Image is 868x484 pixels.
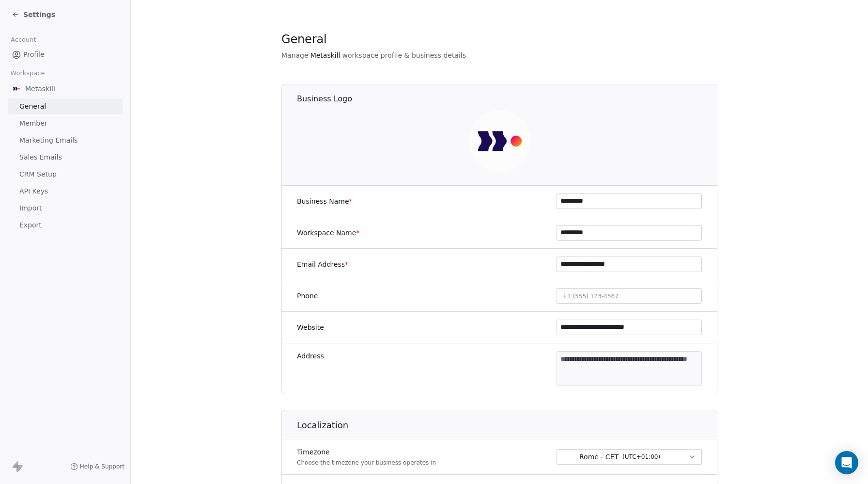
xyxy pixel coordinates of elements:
a: Settings [12,10,55,19]
a: Member [8,115,123,131]
label: Phone [297,291,318,301]
span: API Keys [19,186,48,196]
span: General [281,32,327,47]
span: Import [19,203,42,213]
span: Marketing Emails [19,135,77,145]
span: Member [19,118,47,129]
span: Help & Support [80,463,124,470]
span: Export [19,220,42,230]
span: Profile [23,49,45,60]
span: Rome - CET [579,452,619,462]
a: API Keys [8,183,123,199]
a: Sales Emails [8,149,123,165]
h1: Business Logo [297,94,718,104]
span: Metaskill [310,50,341,60]
a: Marketing Emails [8,132,123,148]
img: AVATAR%20METASKILL%20-%20Colori%20Positivo.png [12,84,21,94]
span: Metaskill [25,84,55,94]
label: Workspace Name [297,228,359,238]
label: Timezone [297,447,436,457]
img: AVATAR%20METASKILL%20-%20Colori%20Positivo.png [469,110,531,172]
span: CRM Setup [19,169,57,179]
span: Account [6,32,40,47]
span: Workspace [6,66,49,81]
a: Export [8,217,123,233]
a: General [8,98,123,114]
label: Business Name [297,196,353,206]
a: Profile [8,47,123,63]
a: Help & Support [70,463,124,470]
button: Rome - CET(UTC+01:00) [557,449,702,465]
span: +1 (555) 123-4567 [562,293,619,300]
label: Email Address [297,259,348,269]
span: ( UTC+01:00 ) [622,452,660,461]
h1: Localization [297,419,718,431]
a: CRM Setup [8,166,123,182]
span: workspace profile & business details [342,50,466,60]
span: Sales Emails [19,152,62,162]
button: +1 (555) 123-4567 [557,288,702,304]
span: Manage [281,50,309,60]
div: Open Intercom Messenger [835,451,858,474]
span: Settings [23,10,55,19]
span: General [19,101,46,112]
a: Import [8,200,123,216]
label: Website [297,323,324,332]
p: Choose the timezone your business operates in [297,459,436,467]
label: Address [297,351,324,361]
